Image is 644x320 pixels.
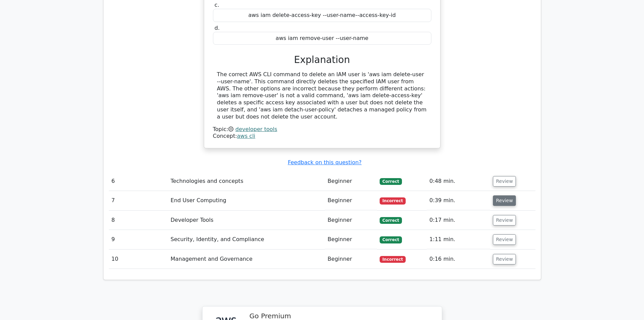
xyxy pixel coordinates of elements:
[213,32,431,45] div: aws iam remove-user --user-name
[380,236,402,243] span: Correct
[325,211,377,230] td: Beginner
[325,172,377,191] td: Beginner
[109,191,168,210] td: 7
[355,12,396,19] username: --access-key-id
[380,217,402,224] span: Correct
[109,172,168,191] td: 6
[493,176,516,187] button: Review
[427,211,490,230] td: 0:17 min.
[168,191,325,210] td: End User Computing
[427,172,490,191] td: 0:48 min.
[213,9,431,22] div: aws iam delete-access-key --user-name
[427,191,490,210] td: 0:39 min.
[380,178,402,185] span: Correct
[493,234,516,245] button: Review
[215,25,220,31] span: d.
[325,230,377,249] td: Beginner
[217,54,427,66] h3: Explanation
[109,211,168,230] td: 8
[168,211,325,230] td: Developer Tools
[427,250,490,269] td: 0:16 min.
[380,197,406,204] span: Incorrect
[235,126,277,132] a: developer tools
[237,133,255,139] a: aws cli
[493,254,516,264] button: Review
[213,133,431,140] div: Concept:
[493,215,516,226] button: Review
[493,195,516,206] button: Review
[217,71,427,121] div: The correct AWS CLI command to delete an IAM user is 'aws iam delete-user --user-name
[288,159,361,166] a: Feedback on this question?
[215,2,219,8] span: c.
[109,230,168,249] td: 9
[217,78,427,120] username: '. This command directly deletes the specified IAM user from AWS. The other options are incorrect...
[168,172,325,191] td: Technologies and concepts
[168,250,325,269] td: Management and Governance
[213,126,431,133] div: Topic:
[325,191,377,210] td: Beginner
[325,250,377,269] td: Beginner
[168,230,325,249] td: Security, Identity, and Compliance
[380,256,406,263] span: Incorrect
[427,230,490,249] td: 1:11 min.
[109,250,168,269] td: 10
